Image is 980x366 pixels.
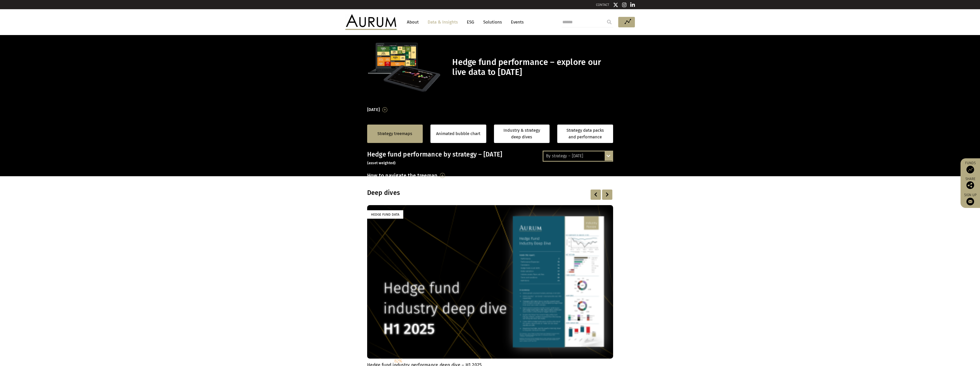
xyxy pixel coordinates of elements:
[481,17,504,27] a: Solutions
[494,125,550,143] a: Industry & strategy deep dives
[508,17,524,27] a: Events
[613,2,618,7] img: Twitter icon
[630,2,635,7] img: Linkedin icon
[367,189,547,197] h3: Deep dives
[367,106,380,114] h3: [DATE]
[345,14,397,30] img: Aurum
[404,17,421,27] a: About
[367,161,396,165] small: (asset weighted)
[452,57,612,77] h1: Hedge fund performance – explore our live data to [DATE]
[966,166,974,173] img: Access Funds
[464,17,477,27] a: ESG
[596,3,609,7] a: CONTACT
[604,17,614,27] input: Submit
[963,177,977,189] div: Share
[622,2,627,7] img: Instagram icon
[963,193,977,205] a: Sign up
[367,171,438,180] h3: How to navigate the treemap
[377,130,412,137] a: Strategy treemaps
[367,151,613,166] h3: Hedge fund performance by strategy – [DATE]
[966,198,974,205] img: Sign up to our newsletter
[367,210,403,219] div: Hedge Fund Data
[543,151,612,161] div: By strategy – [DATE]
[425,17,460,27] a: Data & Insights
[557,125,613,143] a: Strategy data packs and performance
[436,130,480,137] a: Animated bubble chart
[963,161,977,173] a: Funds
[966,181,974,189] img: Share this post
